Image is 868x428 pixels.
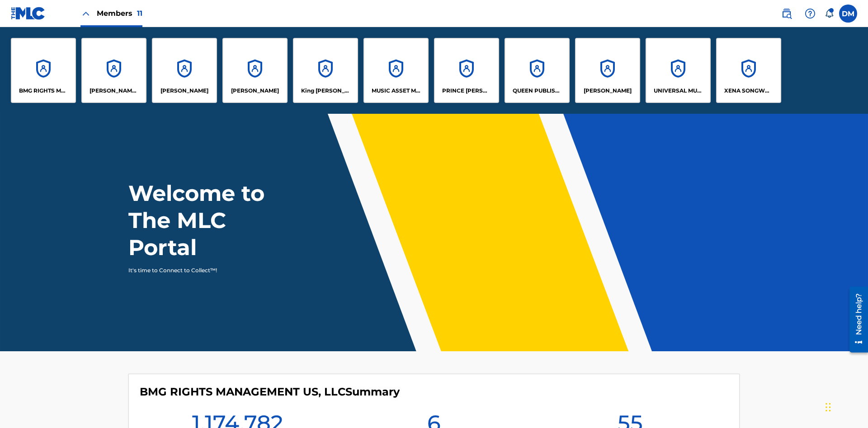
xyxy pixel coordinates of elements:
a: Accounts[PERSON_NAME] [152,38,217,103]
img: Close [80,8,91,19]
p: PRINCE MCTESTERSON [442,87,491,95]
p: MUSIC ASSET MANAGEMENT (MAM) [372,87,421,95]
a: AccountsBMG RIGHTS MANAGEMENT US, LLC [11,38,76,103]
div: Help [801,5,819,23]
div: Drag [826,394,831,421]
a: Accounts[PERSON_NAME] [575,38,640,103]
p: XENA SONGWRITER [724,87,774,95]
p: RONALD MCTESTERSON [584,87,632,95]
span: 11 [137,9,142,18]
a: Public Search [778,5,796,23]
a: Accounts[PERSON_NAME] [222,38,288,103]
img: help [805,8,816,19]
p: King McTesterson [301,87,350,95]
h1: Welcome to The MLC Portal [128,180,297,261]
a: AccountsUNIVERSAL MUSIC PUB GROUP [646,38,711,103]
span: Members [97,8,142,19]
img: MLC Logo [11,7,46,20]
p: It's time to Connect to Collect™! [128,266,285,274]
p: ELVIS COSTELLO [160,87,208,95]
a: Accounts[PERSON_NAME] SONGWRITER [81,38,146,103]
a: AccountsPRINCE [PERSON_NAME] [434,38,499,103]
h4: BMG RIGHTS MANAGEMENT US, LLC [140,385,400,399]
p: CLEO SONGWRITER [90,87,139,95]
p: UNIVERSAL MUSIC PUB GROUP [654,87,703,95]
iframe: Chat Widget [823,385,868,428]
p: QUEEN PUBLISHA [513,87,562,95]
img: search [781,8,792,19]
p: BMG RIGHTS MANAGEMENT US, LLC [19,87,68,95]
a: AccountsMUSIC ASSET MANAGEMENT (MAM) [363,38,429,103]
a: AccountsQUEEN PUBLISHA [505,38,570,103]
iframe: Resource Center [843,283,868,357]
a: AccountsKing [PERSON_NAME] [293,38,358,103]
p: EYAMA MCSINGER [231,87,279,95]
div: Notifications [825,9,834,18]
div: User Menu [839,5,857,23]
a: AccountsXENA SONGWRITER [716,38,781,103]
